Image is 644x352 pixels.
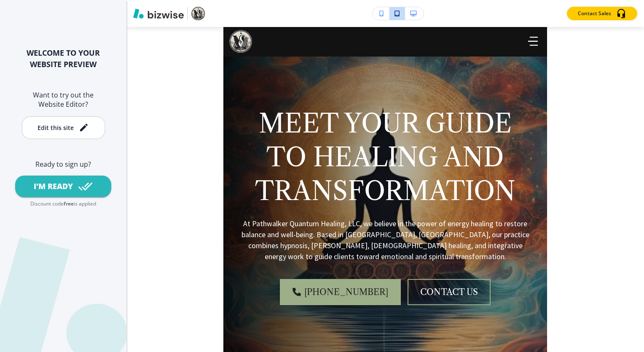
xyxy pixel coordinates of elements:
p: is applied [74,200,96,208]
button: Edit this site [21,116,105,139]
img: Your Logo [191,7,205,20]
button: Contact Sales [567,7,637,20]
p: free [64,200,74,208]
p: Meet Your Guide to Healing and Transformation [237,107,534,208]
div: I'M READY [34,181,73,192]
button: I'M READY [15,176,111,197]
button: Toggle hamburger navigation menu [525,33,541,50]
p: At Pathwalker Quantum Healing, LLC, we believe in the power of energy healing to restore balance ... [237,218,534,262]
div: Edit this site [38,125,74,131]
img: Pathwalker Quantum Healing, LLC [229,30,252,53]
h6: Want to try out the Website Editor? [13,90,113,109]
img: Bizwise Logo [133,8,184,19]
h6: Ready to sign up? [13,160,113,169]
button: CONTACT US [408,279,491,305]
p: Contact Sales [578,10,611,17]
a: [PHONE_NUMBER] [280,279,401,305]
h2: WELCOME TO YOUR WEBSITE PREVIEW [13,47,113,70]
p: Discount code [30,200,64,208]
